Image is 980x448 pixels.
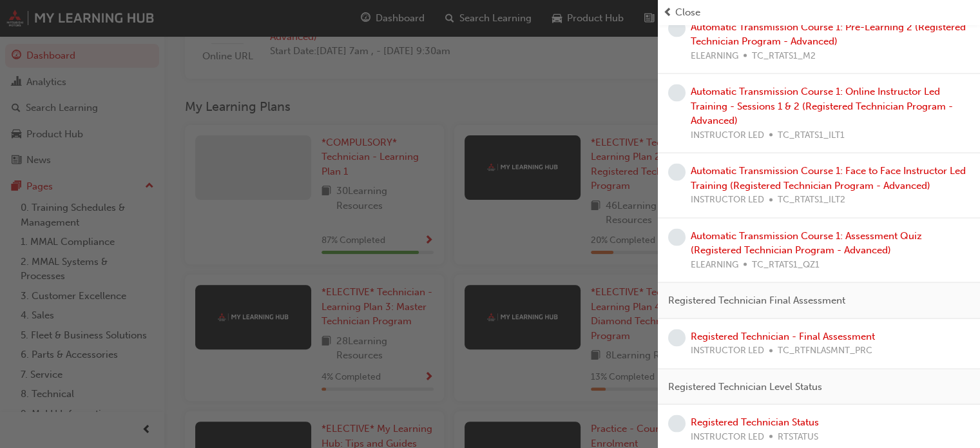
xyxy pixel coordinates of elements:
span: INSTRUCTOR LED [691,128,764,143]
a: Automatic Transmission Course 1: Online Instructor Led Training - Sessions 1 & 2 (Registered Tech... [691,86,953,126]
span: ELEARNING [691,49,738,64]
a: Registered Technician Status [691,416,819,428]
span: learningRecordVerb_NONE-icon [668,84,686,102]
span: INSTRUCTOR LED [691,193,764,208]
span: TC_RTATS1_ILT2 [778,193,845,208]
span: learningRecordVerb_NONE-icon [668,415,686,433]
a: Registered Technician - Final Assessment [691,331,875,342]
span: learningRecordVerb_NONE-icon [668,229,686,246]
span: TC_RTATS1_ILT1 [778,128,845,143]
button: prev-iconClose [663,5,975,20]
span: INSTRUCTOR LED [691,430,764,445]
span: Registered Technician Level Status [668,380,822,394]
span: TC_RTFNLASMNT_PRC [778,344,872,358]
span: INSTRUCTOR LED [691,344,764,358]
span: TC_RTATS1_QZ1 [752,258,820,273]
span: Registered Technician Final Assessment [668,293,845,308]
span: RTSTATUS [778,430,818,445]
a: Automatic Transmission Course 1: Assessment Quiz (Registered Technician Program - Advanced) [691,230,922,257]
span: learningRecordVerb_NONE-icon [668,20,686,37]
span: learningRecordVerb_NONE-icon [668,164,686,181]
span: TC_RTATS1_M2 [752,49,816,64]
span: learningRecordVerb_NONE-icon [668,329,686,347]
span: prev-icon [663,5,673,20]
span: Close [675,5,700,20]
span: ELEARNING [691,258,738,273]
a: Automatic Transmission Course 1: Face to Face Instructor Led Training (Registered Technician Prog... [691,165,966,191]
